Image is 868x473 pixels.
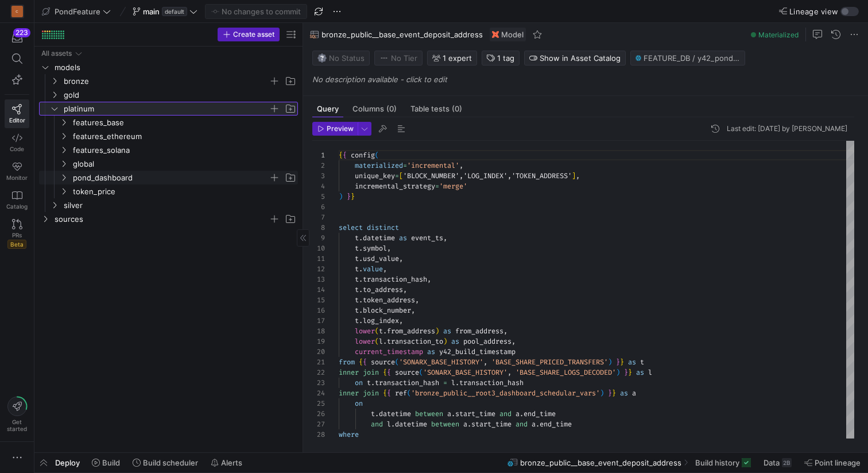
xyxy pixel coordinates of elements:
div: Press SPACE to select this row. [39,171,298,184]
span: transaction_hash [363,275,427,284]
span: , [403,285,407,294]
div: 6 [312,202,325,212]
span: pool_address [463,337,511,346]
span: . [455,378,459,387]
div: 16 [312,305,325,316]
div: Press SPACE to select this row. [39,47,298,60]
button: Preview [312,122,358,136]
div: All assets [41,49,72,57]
span: value [363,264,383,274]
span: , [443,233,447,243]
span: t [355,233,359,243]
div: Press SPACE to select this row. [39,74,298,88]
span: Build [102,458,120,467]
span: ) [339,192,343,201]
span: token_price [73,185,296,198]
span: . [359,244,363,253]
span: Catalog [6,203,28,210]
span: . [391,420,395,429]
span: as [427,347,435,356]
div: 22 [312,367,325,378]
span: Model [501,30,524,39]
span: gold [64,89,296,102]
span: } [616,357,620,367]
div: 14 [312,284,325,295]
span: , [415,295,419,305]
span: transaction_hash [459,378,524,387]
a: Monitor [5,157,29,186]
span: Get started [7,418,27,432]
span: t [355,285,359,294]
button: Create asset [218,28,280,41]
span: bronze_public__base_event_deposit_address [520,458,681,467]
span: t [640,357,644,367]
span: FEATURE_DB / y42_pondfeature_main / BRONZE_PUBLIC__BASE_EVENT_DEPOSIT_ADDRESS [644,53,740,63]
span: , [576,171,580,180]
div: C [11,6,23,17]
span: { [339,151,343,160]
span: ] [572,171,576,180]
span: to_address [363,285,403,294]
span: [ [399,171,403,180]
div: 15 [312,295,325,305]
span: symbol [363,244,387,253]
span: 1 tag [497,53,514,63]
span: between [415,409,443,418]
div: 8 [312,222,325,233]
img: No status [317,53,327,63]
span: , [507,368,511,377]
span: { [387,368,391,377]
span: , [503,326,507,336]
span: . [359,295,363,305]
span: { [343,151,347,160]
span: 1 expert [443,53,472,63]
span: block_number [363,306,411,315]
span: Build scheduler [143,458,198,467]
span: Monitor [6,174,28,181]
span: Beta [7,240,26,249]
span: No Status [317,53,365,63]
span: , [399,254,403,263]
span: . [359,254,363,263]
span: 'incremental' [407,161,459,170]
span: , [459,161,463,170]
span: sources [55,213,269,226]
span: . [371,378,375,387]
div: 24 [312,388,325,398]
span: = [435,182,439,191]
button: Build history [690,453,756,472]
span: . [467,420,471,429]
span: lower [355,326,375,336]
button: 1 expert [427,51,477,66]
span: join [363,368,379,377]
span: l [379,337,383,346]
span: a [463,420,467,429]
div: 1 [312,150,325,160]
div: 17 [312,316,325,326]
span: from_address [387,326,435,336]
div: 2 [312,160,325,171]
span: Build history [695,458,739,467]
div: 223 [13,28,30,37]
span: incremental_strategy [355,182,435,191]
div: 12 [312,264,325,274]
div: 10 [312,243,325,253]
span: Query [317,105,339,113]
span: features_solana [73,144,296,157]
button: 1 tag [482,51,520,66]
span: } [347,192,351,201]
span: } [612,389,616,398]
span: materialized [355,161,403,170]
button: Point lineage [799,453,866,472]
span: Code [10,145,24,152]
span: t [355,254,359,263]
span: as [443,326,451,336]
button: Show in Asset Catalog [524,51,626,66]
span: default [162,7,187,16]
span: 'merge' [439,182,467,191]
span: select [339,223,363,232]
div: 13 [312,274,325,284]
div: 9 [312,233,325,243]
span: ( [375,337,379,346]
span: . [383,326,387,336]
